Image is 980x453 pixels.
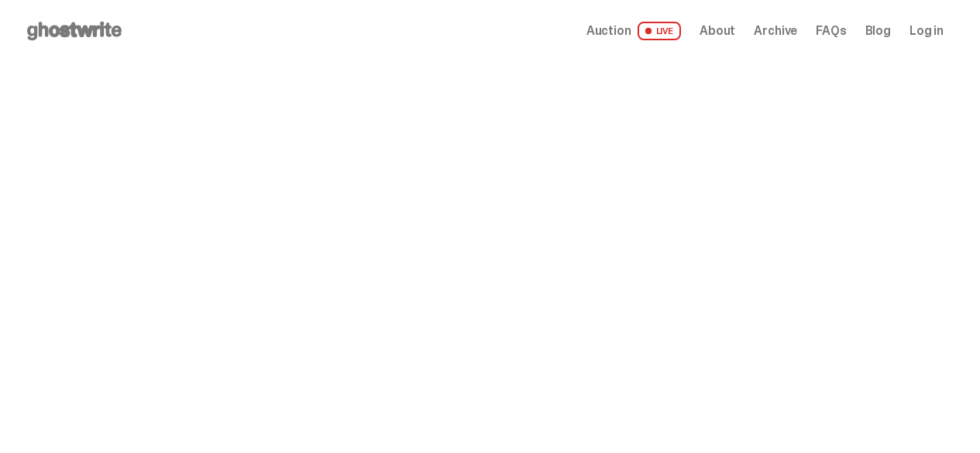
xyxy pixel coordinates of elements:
[865,25,891,37] a: Blog
[586,22,681,40] a: Auction LIVE
[816,25,846,37] a: FAQs
[910,25,944,37] a: Log in
[638,22,682,40] span: LIVE
[586,25,631,37] span: Auction
[700,25,735,37] a: About
[754,25,797,37] a: Archive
